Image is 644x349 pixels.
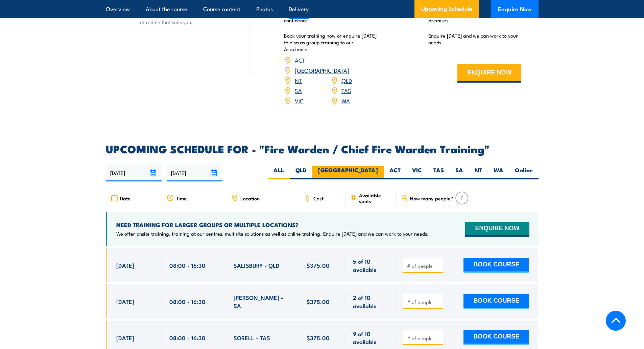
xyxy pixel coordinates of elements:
[116,230,429,237] p: We offer onsite training, training at our centres, multisite solutions as well as online training...
[307,334,330,342] span: $375.00
[106,164,162,181] input: From date
[295,86,302,94] a: SA
[353,330,388,346] span: 9 of 10 available
[116,298,134,305] span: [DATE]
[469,166,488,179] label: NT
[106,144,539,153] h2: UPCOMING SCHEDULE FOR - "Fire Warden / Chief Fire Warden Training"
[116,261,134,269] span: [DATE]
[428,32,522,46] p: Enquire [DATE] and we can work to your needs.
[463,294,529,309] button: BOOK COURSE
[407,335,441,342] input: # of people
[463,330,529,345] button: BOOK COURSE
[295,76,302,84] a: NT
[307,298,330,305] span: $375.00
[116,334,134,342] span: [DATE]
[290,166,312,179] label: QLD
[116,221,429,228] h4: NEED TRAINING FOR LARGER GROUPS OR MULTIPLE LOCATIONS?
[169,298,206,305] span: 08:00 - 16:30
[313,195,324,201] span: Cost
[268,166,290,179] label: ALL
[120,195,130,201] span: Date
[463,258,529,273] button: BOOK COURSE
[341,96,350,105] a: WA
[410,195,453,201] span: How many people?
[428,166,450,179] label: TAS
[341,76,352,84] a: QLD
[509,166,539,179] label: Online
[295,96,304,105] a: VIC
[353,257,388,273] span: 5 of 10 available
[384,166,406,179] label: ACT
[167,164,222,181] input: To date
[234,293,292,309] span: [PERSON_NAME] - SA
[359,192,391,204] span: Available spots
[465,222,529,237] button: ENQUIRE NOW
[169,261,206,269] span: 08:00 - 16:30
[450,166,469,179] label: SA
[234,261,280,269] span: SALISBURY - QLD
[407,299,441,305] input: # of people
[312,166,384,179] label: [GEOGRAPHIC_DATA]
[176,195,187,201] span: Time
[234,334,270,342] span: SORELL - TAS
[240,195,260,201] span: Location
[406,166,428,179] label: VIC
[284,32,377,52] p: Book your training now or enquire [DATE] to discuss group training to our Academies
[457,64,521,83] button: ENQUIRE NOW
[488,166,509,179] label: WA
[295,56,305,64] a: ACT
[169,334,206,342] span: 08:00 - 16:30
[307,261,330,269] span: $375.00
[353,293,388,309] span: 2 of 10 available
[140,12,233,25] p: Book your seats via the course schedule at a time that suits you.
[407,262,441,269] input: # of people
[295,66,349,74] a: [GEOGRAPHIC_DATA]
[341,86,351,94] a: TAS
